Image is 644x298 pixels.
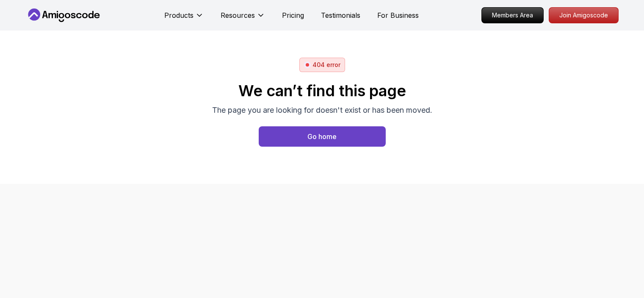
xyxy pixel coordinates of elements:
[377,10,419,20] a: For Business
[221,10,265,27] button: Resources
[259,126,386,147] button: Go home
[221,10,255,20] p: Resources
[259,126,386,147] a: Home page
[549,8,618,23] p: Join Amigoscode
[282,10,304,20] a: Pricing
[307,131,337,142] div: Go home
[321,10,360,20] a: Testimonials
[549,7,619,23] a: Join Amigoscode
[482,8,543,23] p: Members Area
[312,61,340,69] p: 404 error
[164,10,193,20] p: Products
[212,82,432,99] h2: We can’t find this page
[481,7,544,23] a: Members Area
[164,10,204,27] button: Products
[212,104,432,116] p: The page you are looking for doesn't exist or has been moved.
